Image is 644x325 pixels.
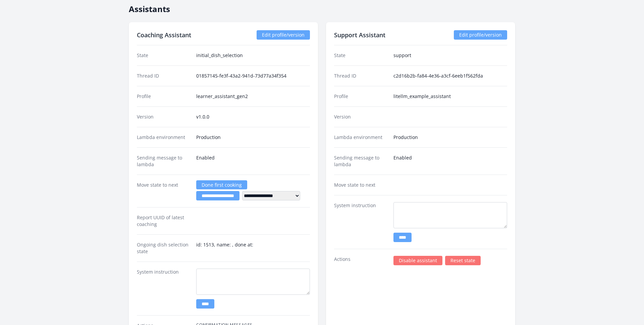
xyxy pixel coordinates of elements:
[393,73,507,79] dd: c2d16b2b-fa84-4e36-a3cf-6eeb1f562fda
[137,154,191,168] dt: Sending message to lambda
[137,214,191,228] dt: Report UUID of latest coaching
[334,30,385,40] h2: Support Assistant
[137,93,191,100] dt: Profile
[334,113,388,120] dt: Version
[137,241,191,255] dt: Ongoing dish selection state
[334,202,388,242] dt: System instruction
[137,73,191,79] dt: Thread ID
[137,134,191,141] dt: Lambda environment
[137,182,191,200] dt: Move state to next
[454,30,507,40] a: Edit profile/version
[137,30,191,40] h2: Coaching Assistant
[393,93,507,100] dd: litellm_example_assistant
[334,134,388,141] dt: Lambda environment
[196,134,310,141] dd: Production
[334,256,388,265] dt: Actions
[196,113,310,120] dd: v1.0.0
[196,73,310,79] dd: 01857145-fe3f-43a2-941d-73d77a34f354
[137,269,191,309] dt: System instruction
[393,134,507,141] dd: Production
[196,180,247,189] a: Done first cooking
[257,30,310,40] a: Edit profile/version
[137,52,191,59] dt: State
[334,182,388,188] dt: Move state to next
[393,52,507,59] dd: support
[334,154,388,168] dt: Sending message to lambda
[334,93,388,100] dt: Profile
[196,241,310,255] dd: id: 1513, name: , done at:
[137,113,191,120] dt: Version
[196,154,310,168] dd: Enabled
[393,256,442,265] a: Disable assistant
[393,154,507,168] dd: Enabled
[334,73,388,79] dt: Thread ID
[196,93,310,100] dd: learner_assistant_gen2
[196,52,310,59] dd: initial_dish_selection
[445,256,481,265] a: Reset state
[334,52,388,59] dt: State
